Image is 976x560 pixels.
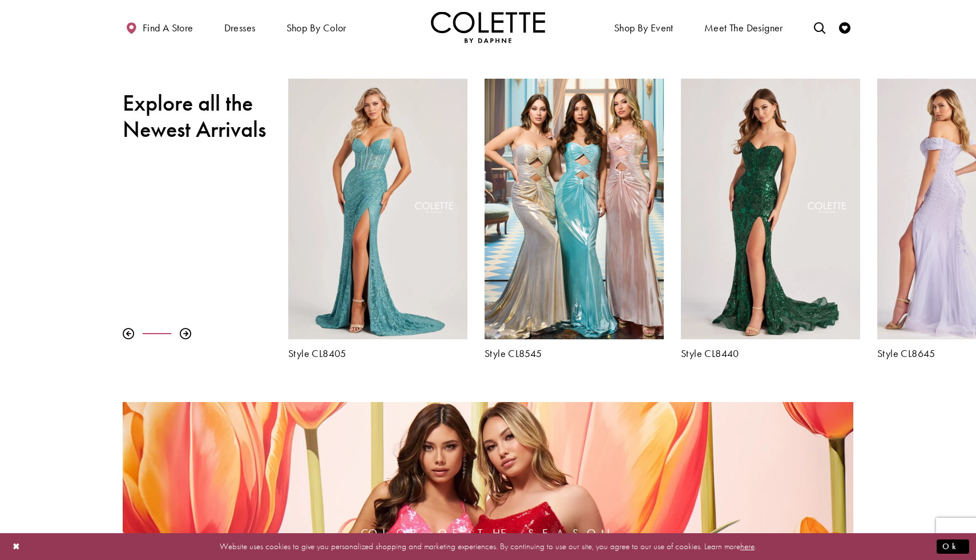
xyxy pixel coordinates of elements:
[485,79,664,339] a: Visit Colette by Daphne Style No. CL8545 Page
[288,79,467,339] a: Visit Colette by Daphne Style No. CL8405 Page
[937,539,969,554] button: Submit Dialog
[740,541,755,552] a: here
[82,539,894,554] p: Website uses cookies to give you personalized shopping and marketing experiences. By continuing t...
[836,11,853,43] a: Check Wishlist
[123,90,271,143] h2: Explore all the Newest Arrivals
[681,79,860,339] a: Visit Colette by Daphne Style No. CL8440 Page
[672,70,869,368] div: Colette by Daphne Style No. CL8440
[143,22,193,34] span: Find a store
[288,348,467,359] a: Style CL8405
[123,11,196,43] a: Find a store
[611,11,676,43] span: Shop By Event
[681,348,860,359] a: Style CL8440
[485,348,664,359] a: Style CL8545
[614,22,673,34] span: Shop By Event
[284,11,349,43] span: Shop by color
[7,537,26,557] button: Close Dialog
[704,22,783,34] span: Meet the designer
[431,11,545,43] a: Visit Home Page
[221,11,259,43] span: Dresses
[287,22,346,34] span: Shop by color
[811,11,828,43] a: Toggle search
[701,11,786,43] a: Meet the designer
[431,11,545,43] img: Colette by Daphne
[280,70,476,368] div: Colette by Daphne Style No. CL8405
[476,70,672,368] div: Colette by Daphne Style No. CL8545
[336,526,641,539] span: Color of the Season
[224,22,256,34] span: Dresses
